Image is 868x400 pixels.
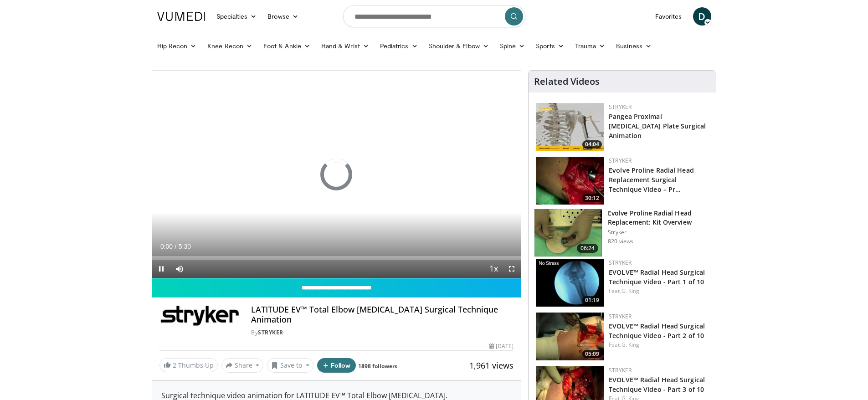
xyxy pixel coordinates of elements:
[258,37,316,55] a: Foot & Ankle
[316,37,375,55] a: Hand & Wrist
[170,260,189,278] button: Mute
[152,71,521,278] video-js: Video Player
[582,296,602,304] span: 01:19
[609,322,705,340] a: EVOLVE™ Radial Head Surgical Technique Video - Part 2 of 10
[484,260,503,278] button: Playback Rate
[570,37,611,55] a: Trauma
[251,305,514,324] h4: LATITUDE EV™ Total Elbow [MEDICAL_DATA] Surgical Technique Animation
[609,166,694,194] a: Evolve Proline Radial Head Replacement Surgical Technique Video – Pr…
[621,287,640,295] a: G. King
[503,260,521,278] button: Fullscreen
[221,358,264,373] button: Share
[609,287,709,295] div: Feat.
[693,7,711,26] a: D
[175,243,177,250] span: /
[211,7,262,26] a: Specialties
[609,341,709,349] div: Feat.
[258,328,283,336] a: Stryker
[536,157,604,205] img: 2be6333d-7397-45af-9cf2-bc7eead733e6.150x105_q85_crop-smart_upscale.jpg
[152,37,202,55] a: Hip Recon
[609,268,705,286] a: EVOLVE™ Radial Head Surgical Technique Video - Part 1 of 10
[267,358,313,373] button: Save to
[202,37,258,55] a: Knee Recon
[536,157,604,205] a: 30:12
[608,238,633,245] p: 820 views
[179,243,191,250] span: 5:30
[534,209,602,256] img: 64cb395d-a0e2-4f85-9b10-a0afb4ea2778.150x105_q85_crop-smart_upscale.jpg
[358,362,397,370] a: 1898 followers
[650,7,688,26] a: Favorites
[262,7,304,26] a: Browse
[582,350,602,358] span: 05:09
[157,12,205,21] img: VuMedi Logo
[611,37,657,55] a: Business
[317,358,356,373] button: Follow
[173,361,176,369] span: 2
[423,37,494,55] a: Shoulder & Elbow
[621,341,640,349] a: G. King
[608,229,710,236] p: Stryker
[536,313,604,360] a: 05:09
[534,209,710,257] a: 06:24 Evolve Proline Radial Head Replacement: Kit Overview Stryker 820 views
[343,5,525,27] input: Search topics, interventions
[536,259,604,307] a: 01:19
[530,37,570,55] a: Sports
[469,360,514,371] span: 1,961 views
[609,103,632,111] a: Stryker
[159,305,241,327] img: Stryker
[375,37,423,55] a: Pediatrics
[536,259,604,307] img: 324b8a51-90c8-465a-a736-865e2be6fd47.150x105_q85_crop-smart_upscale.jpg
[608,209,710,227] h3: Evolve Proline Radial Head Replacement: Kit Overview
[609,375,705,394] a: EVOLVE™ Radial Head Surgical Technique Video - Part 3 of 10
[536,103,604,151] img: e62b31b1-b8dd-47e5-87b8-3ff1218e55fe.150x105_q85_crop-smart_upscale.jpg
[534,76,600,87] h4: Related Videos
[152,260,170,278] button: Pause
[251,328,514,337] div: By
[159,358,218,372] a: 2 Thumbs Up
[489,342,514,350] div: [DATE]
[582,194,602,202] span: 30:12
[609,112,706,140] a: Pangea Proximal [MEDICAL_DATA] Plate Surgical Animation
[152,256,521,260] div: Progress Bar
[609,313,632,320] a: Stryker
[609,259,632,267] a: Stryker
[582,140,602,149] span: 04:04
[609,157,632,164] a: Stryker
[577,244,599,253] span: 06:24
[609,366,632,374] a: Stryker
[160,243,173,250] span: 0:00
[536,103,604,151] a: 04:04
[494,37,530,55] a: Spine
[536,313,604,360] img: 2beccc36-dd29-4ae4-a6ad-4b1e90521150.150x105_q85_crop-smart_upscale.jpg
